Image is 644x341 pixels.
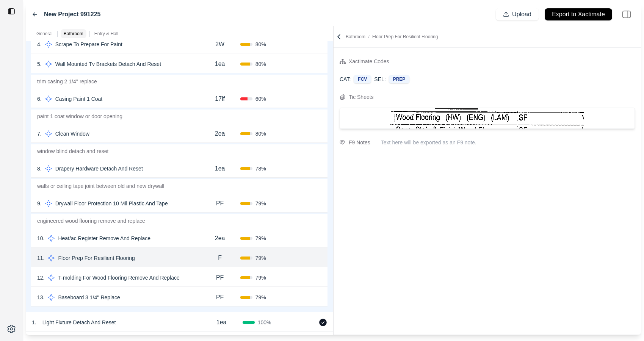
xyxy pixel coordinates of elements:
div: F9 Notes [349,138,370,147]
p: General [36,31,53,37]
span: 78 % [255,165,266,172]
p: Drapery Hardware Detach And Reset [52,163,146,174]
p: 1 . [32,319,36,326]
span: 79 % [255,274,266,282]
p: 2ea [215,129,225,138]
p: 4 . [37,41,42,48]
p: PF [216,293,224,302]
span: 79 % [255,200,266,207]
span: 79 % [255,294,266,301]
p: Light Fixture Detach And Reset [39,317,119,328]
p: Scrape To Prepare For Paint [52,39,125,50]
div: Tic Sheets [349,92,374,102]
p: paint 1 coat window or door opening [31,109,327,123]
div: Xactimate Codes [349,57,389,66]
img: Cropped Image [390,108,584,128]
p: 1ea [216,318,227,327]
span: 80 % [255,130,266,138]
p: Entry & Hall [94,31,118,37]
button: Export to Xactimate [545,8,612,20]
p: 1ea [215,59,225,69]
p: Casing Paint 1 Coat [52,94,106,104]
span: 80 % [255,41,266,48]
p: Wall Mounted Tv Brackets Detach And Reset [52,59,164,69]
span: 100 % [258,319,271,326]
p: Heat/ac Register Remove And Replace [55,233,154,244]
p: Bathroom [346,34,438,40]
p: Drywall Floor Protection 10 Mil Plastic And Tape [52,198,171,209]
p: Floor Prep For Resilient Flooring [55,253,138,263]
p: Export to Xactimate [552,10,605,19]
img: right-panel.svg [618,6,635,23]
div: PREP [389,75,410,83]
p: SEL: [374,75,385,83]
p: 7 . [37,130,42,138]
p: 2ea [215,234,225,243]
p: F [218,253,222,263]
span: / [365,34,372,39]
p: engineered wood flooring remove and replace [31,214,327,228]
p: walls or ceiling tape joint between old and new drywall [31,179,327,193]
p: Clean Window [52,128,92,139]
p: 9 . [37,200,42,207]
label: New Project 991225 [44,10,100,19]
p: 17lf [215,94,225,103]
p: trim casing 2 1/4'' replace [31,75,327,88]
span: 60 % [255,95,266,103]
p: 1ea [215,164,225,173]
p: Upload [512,10,531,19]
span: 79 % [255,254,266,262]
p: Baseboard 3 1/4'' Replace [55,292,123,303]
p: 8 . [37,165,42,172]
img: toggle sidebar [8,8,15,15]
button: Upload [496,8,539,20]
div: FCV [354,75,371,83]
span: 79 % [255,235,266,242]
span: Floor Prep For Resilient Flooring [372,34,438,39]
p: PF [216,199,224,208]
p: CAT: [340,75,351,83]
p: PF [216,273,224,282]
p: window blind detach and reset [31,144,327,158]
p: 6 . [37,95,42,103]
p: T-molding For Wood Flooring Remove And Replace [55,272,182,283]
p: 12 . [37,274,44,282]
p: 5 . [37,60,42,68]
p: Text here will be exported as an F9 note. [381,139,635,146]
img: comment [340,140,345,145]
p: Bathroom [64,31,83,37]
p: 2W [215,40,224,49]
p: 13 . [37,294,44,301]
p: 10 . [37,235,44,242]
p: 11 . [37,254,44,262]
span: 80 % [255,60,266,68]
